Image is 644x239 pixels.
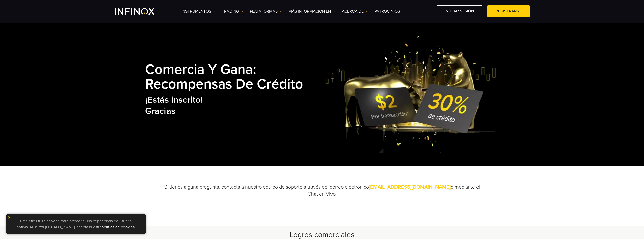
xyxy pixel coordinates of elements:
[115,8,166,15] a: INFINOX Logo
[181,8,216,14] a: Instrumentos
[250,8,282,14] a: PLATAFORMAS
[487,5,530,17] a: Registrarse
[288,8,336,14] a: Más información en
[375,8,400,14] a: Patrocinios
[8,215,11,219] img: yellow close icon
[222,8,243,14] a: TRADING
[145,94,325,117] h2: ¡Estás inscrito! Gracias
[342,8,368,14] a: ACERCA DE
[164,184,480,198] p: Si tienes alguna pregunta, contacta a nuestro equipo de soporte a través del correo electrónico o...
[145,61,303,93] strong: Comercia y Gana: Recompensas de Crédito
[9,217,143,231] p: Este sitio utiliza cookies para ofrecerle una experiencia de usuario óptima. Al utilizar [DOMAIN_...
[101,225,135,230] a: política de cookies
[437,5,482,17] a: Iniciar sesión
[369,184,451,190] a: [EMAIL_ADDRESS][DOMAIN_NAME]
